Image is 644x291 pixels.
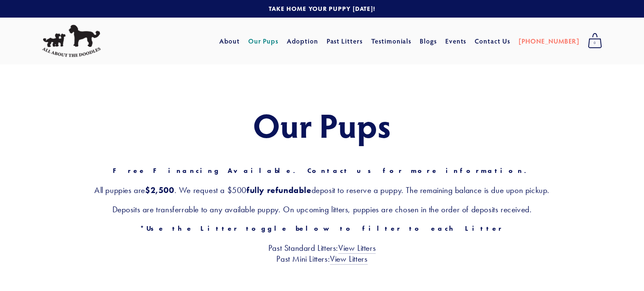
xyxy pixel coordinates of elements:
a: View Litters [338,243,376,254]
a: Events [445,33,467,49]
h1: Our Pups [42,106,602,143]
a: About [219,33,240,49]
strong: $2,500 [145,185,174,195]
strong: Free Financing Available. Contact us for more information. [113,167,532,175]
a: Testimonials [371,33,412,49]
a: Past Litters [327,36,363,45]
a: Adoption [287,33,318,49]
a: 0 items in cart [584,31,606,52]
a: Our Pups [248,33,279,49]
a: Blogs [420,33,437,49]
h3: Deposits are transferrable to any available puppy. On upcoming litters, puppies are chosen in the... [42,204,602,215]
h3: Past Standard Litters: Past Mini Litters: [42,242,602,264]
img: All About The Doodles [42,25,101,57]
a: [PHONE_NUMBER] [519,33,579,49]
strong: fully refundable [247,185,312,195]
h3: All puppies are . We request a $500 deposit to reserve a puppy. The remaining balance is due upon... [42,185,602,196]
a: View Litters [330,254,367,265]
span: 0 [588,38,602,49]
strong: *Use the Litter toggle below to filter to each Litter [140,224,504,232]
a: Contact Us [475,33,510,49]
